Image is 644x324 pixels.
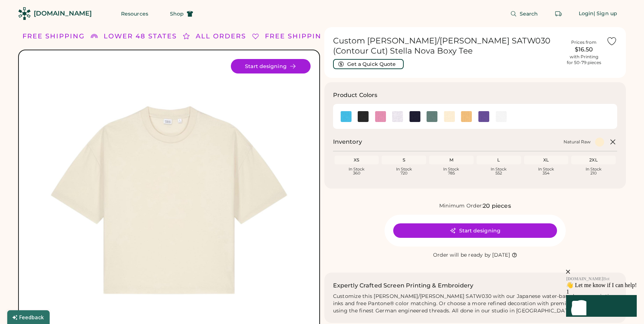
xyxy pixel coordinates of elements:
div: In Stock 720 [383,167,425,175]
button: Search [502,7,547,21]
h3: Product Colors [333,91,378,100]
div: Natural Raw [564,139,591,145]
div: LOWER 48 STATES [104,31,177,41]
div: Order will be ready by [433,252,491,259]
span: Shop [170,11,184,16]
div: Green Bay [427,111,437,122]
div: 20 pieces [483,202,511,210]
img: Cool Heather Grey Swatch Image [392,111,403,122]
img: Rendered Logo - Screens [18,7,31,20]
div: Bubble Pink [375,111,386,122]
div: In Stock 210 [573,167,614,175]
div: 2XL [573,157,614,163]
button: Get a Quick Quote [333,59,404,69]
div: Minimum Order: [439,202,483,210]
div: FREE SHIPPING [265,31,327,41]
img: White Swatch Image [496,111,507,122]
h2: Inventory [333,138,362,146]
div: XL [525,157,567,163]
div: Black [358,111,369,122]
img: Bubble Pink Swatch Image [375,111,386,122]
h2: Expertly Crafted Screen Printing & Embroidery [333,281,474,290]
div: In Stock 360 [336,167,378,175]
div: Natural Raw [444,111,455,122]
button: Start designing [393,223,557,238]
div: XS [336,157,378,163]
iframe: Front Chat [523,231,642,323]
img: French Navy Swatch Image [410,111,420,122]
div: Customize this [PERSON_NAME]/[PERSON_NAME] SATW030 with our Japanese water-based screen printing ... [333,293,618,315]
h1: Custom [PERSON_NAME]/[PERSON_NAME] SATW030 (Contour Cut) Stella Nova Boxy Tee [333,36,562,56]
div: M [431,157,472,163]
div: [DOMAIN_NAME] [34,9,92,18]
div: In Stock 354 [525,167,567,175]
div: | Sign up [594,10,617,17]
div: White [496,111,507,122]
img: Green Bay Swatch Image [427,111,437,122]
div: Nispero [461,111,472,122]
button: Retrieve an order [551,7,566,21]
div: Login [579,10,594,17]
img: Aqua Blue Swatch Image [341,111,352,122]
div: S [383,157,425,163]
div: $16.50 [566,45,602,54]
div: Prices from [571,39,597,45]
div: In Stock 785 [431,167,472,175]
img: Natural Raw Swatch Image [444,111,455,122]
span: Search [520,11,538,16]
button: Resources [112,7,157,21]
div: French Navy [410,111,420,122]
img: Nispero Swatch Image [461,111,472,122]
div: with Printing for 50-79 pieces [567,54,601,66]
button: Shop [161,7,202,21]
img: Purple Love Swatch Image [478,111,489,122]
img: Black Swatch Image [358,111,369,122]
div: Purple Love [478,111,489,122]
div: Aqua Blue [341,111,352,122]
div: L [478,157,520,163]
div: In Stock 552 [478,167,520,175]
div: ALL ORDERS [196,31,246,41]
button: Start designing [231,59,311,73]
div: FREE SHIPPING [22,31,85,41]
div: [DATE] [492,252,510,259]
div: Cool Heather Grey [392,111,403,122]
